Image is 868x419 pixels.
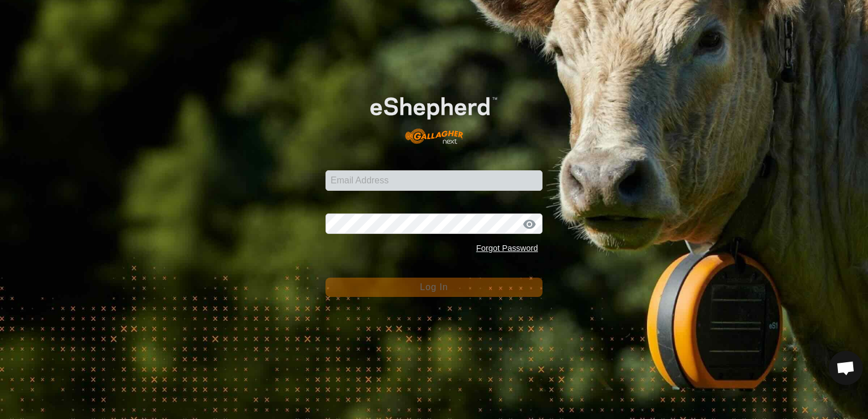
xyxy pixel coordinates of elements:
img: E-shepherd Logo [347,79,521,153]
span: Log In [420,282,448,292]
a: Forgot Password [476,244,538,253]
div: Open chat [829,351,863,385]
button: Log In [325,278,542,297]
input: Email Address [325,170,542,191]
